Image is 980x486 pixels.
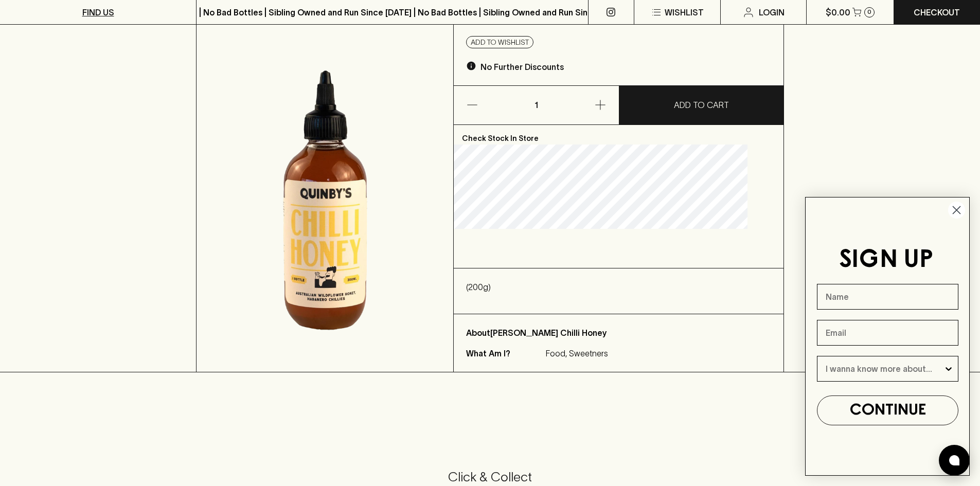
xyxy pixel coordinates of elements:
p: Wishlist [665,6,704,19]
p: 0 [867,9,871,15]
p: About [PERSON_NAME] Chilli Honey [466,327,771,339]
p: No Further Discounts [480,61,564,73]
button: Add to wishlist [466,36,533,48]
p: Checkout [914,6,960,19]
button: Show Options [943,356,954,381]
span: SIGN UP [839,248,933,272]
p: Food, Sweetners [546,347,608,359]
button: Close dialog [948,201,966,219]
button: CONTINUE [817,395,958,425]
p: (200g) [466,281,771,293]
input: Email [817,320,958,346]
p: FIND US [82,6,114,19]
h5: Click & Collect [12,469,968,485]
img: 24738.png [197,3,453,372]
p: 1 [524,86,548,124]
p: $0.00 [826,6,850,19]
button: ADD TO CART [619,86,784,124]
img: bubble-icon [949,455,959,465]
p: Check Stock In Store [454,125,783,145]
p: ADD TO CART [674,99,729,111]
p: Login [759,6,785,19]
input: Name [817,284,958,310]
div: FLYOUT Form [795,187,980,486]
input: I wanna know more about... [826,356,943,381]
p: What Am I? [466,347,543,359]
